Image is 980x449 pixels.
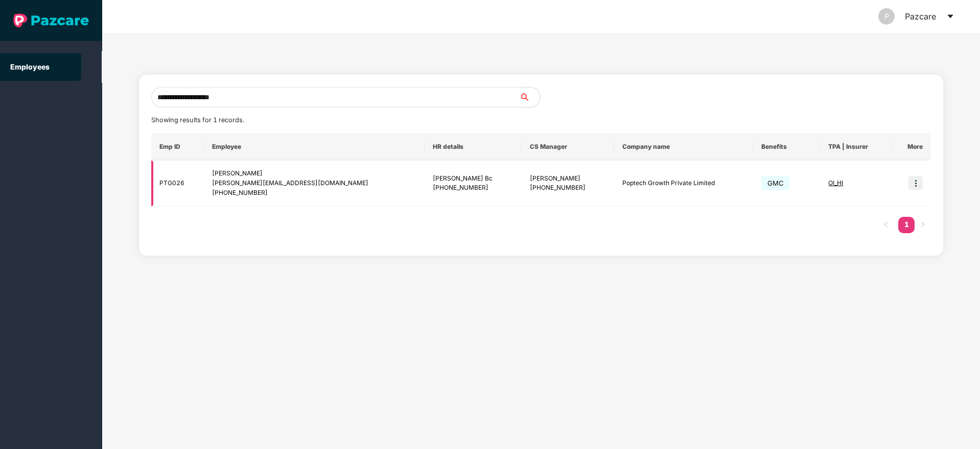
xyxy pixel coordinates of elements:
[915,217,931,233] button: right
[898,217,915,233] li: 1
[892,133,931,161] th: More
[212,188,416,198] div: [PHONE_NUMBER]
[915,217,931,233] li: Next Page
[878,217,894,233] li: Previous Page
[878,217,894,233] button: left
[820,133,892,161] th: TPA | Insurer
[530,183,605,193] div: [PHONE_NUMBER]
[761,176,790,190] span: GMC
[898,217,915,232] a: 1
[151,116,244,124] span: Showing results for 1 records.
[433,174,514,184] div: [PERSON_NAME] Bc
[151,161,204,207] td: PTG026
[530,174,605,184] div: [PERSON_NAME]
[151,133,204,161] th: Emp ID
[519,93,540,101] span: search
[828,179,843,187] span: OI_HI
[946,12,954,20] span: caret-down
[212,178,416,188] div: [PERSON_NAME][EMAIL_ADDRESS][DOMAIN_NAME]
[522,133,614,161] th: CS Manager
[519,87,541,107] button: search
[204,133,425,161] th: Employee
[908,176,923,190] img: icon
[920,221,926,228] span: right
[425,133,522,161] th: HR details
[433,183,514,193] div: [PHONE_NUMBER]
[884,8,889,25] span: P
[212,169,416,178] div: [PERSON_NAME]
[614,161,753,207] td: Poptech Growth Private Limited
[753,133,821,161] th: Benefits
[614,133,753,161] th: Company name
[10,62,50,71] a: Employees
[883,221,889,228] span: left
